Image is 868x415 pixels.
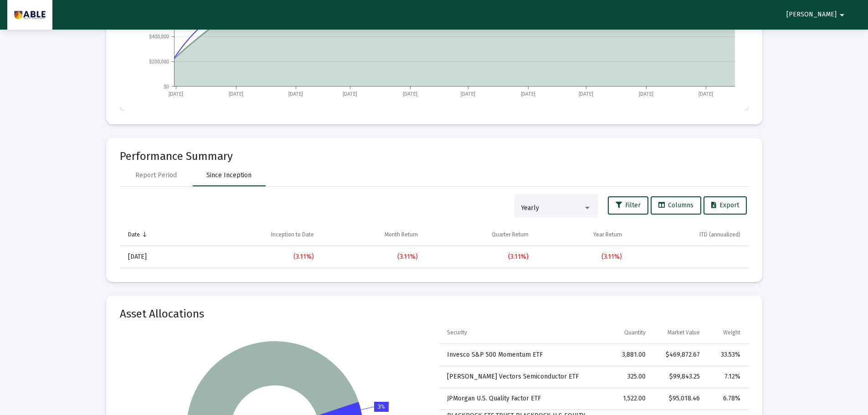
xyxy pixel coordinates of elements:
td: Column Inception to Date [198,224,320,246]
div: Quantity [624,329,646,336]
button: Export [704,196,747,215]
div: 33.53% [713,350,740,359]
div: Security [447,329,467,336]
td: $99,843.25 [652,366,706,388]
text: [DATE] [521,91,535,97]
span: Yearly [521,204,539,212]
text: [DATE] [639,91,653,97]
td: JPMorgan U.S. Quality Factor ETF [439,388,607,410]
td: Column Market Value [652,322,706,344]
td: Column ITD (annualized) [628,224,748,246]
mat-icon: arrow_drop_down [837,6,847,24]
td: $95,018.46 [652,388,706,410]
td: Invesco S&P 500 Momentum ETF [439,344,607,366]
text: [DATE] [461,91,475,97]
td: 325.00 [607,366,652,388]
text: [DATE] [699,91,713,97]
text: [DATE] [579,91,593,97]
text: [DATE] [403,91,417,97]
div: Date [128,231,140,238]
div: Market Value [668,329,700,336]
div: (3.11%) [541,252,622,261]
div: Weight [723,329,740,336]
td: Column Security [439,322,607,344]
div: 7.12% [713,372,740,381]
text: $200,000 [149,59,169,65]
span: Export [711,201,739,209]
text: [DATE] [288,91,303,97]
span: Columns [658,201,693,209]
div: Since Inception [206,171,252,180]
div: ITD (annualized) [699,231,740,238]
span: [PERSON_NAME] [786,11,837,19]
td: Column Weight [706,322,749,344]
span: Filter [616,201,641,209]
div: Data grid [120,224,749,268]
div: Month Return [385,231,418,238]
td: Column Month Return [320,224,424,246]
div: (3.11%) [431,252,529,261]
text: [DATE] [169,91,183,97]
div: 6.78% [713,394,740,403]
td: Column Quarter Return [424,224,535,246]
td: 1,522.00 [607,388,652,410]
div: (3.11%) [205,252,313,261]
td: Column Date [120,224,199,246]
td: Column Quantity [607,322,652,344]
td: Column Year Return [535,224,629,246]
button: Filter [608,196,648,215]
button: Columns [651,196,701,215]
td: [DATE] [120,246,199,268]
mat-card-title: Asset Allocations [120,309,204,318]
div: (3.11%) [327,252,418,261]
div: Report Period [135,171,177,180]
text: $0 [164,84,169,90]
div: Year Return [593,231,622,238]
text: 3% [378,404,385,410]
td: $469,872.67 [652,344,706,366]
td: 3,881.00 [607,344,652,366]
text: [DATE] [343,91,357,97]
div: Quarter Return [492,231,529,238]
img: Dashboard [14,6,46,24]
text: [DATE] [229,91,243,97]
text: $400,000 [149,34,169,40]
div: Inception to Date [271,231,314,238]
mat-card-title: Performance Summary [120,152,749,161]
button: [PERSON_NAME] [776,5,858,24]
td: [PERSON_NAME] Vectors Semiconductor ETF [439,366,607,388]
